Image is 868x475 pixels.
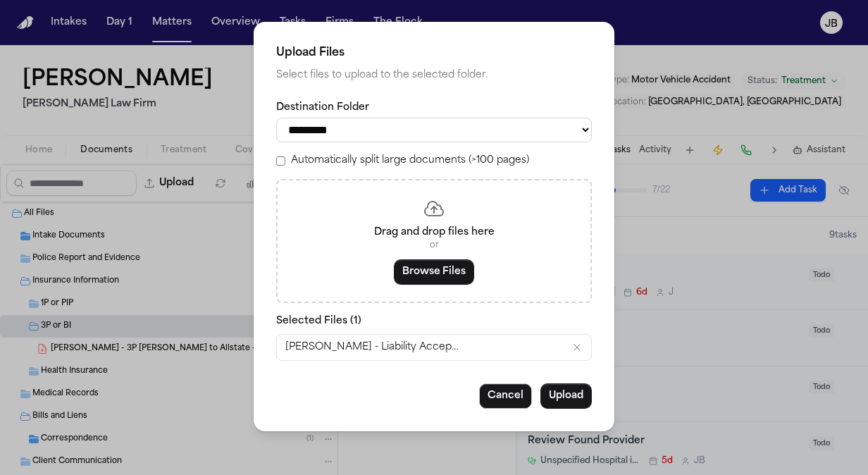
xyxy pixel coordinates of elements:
span: [PERSON_NAME] - Liability Accepted copy.pdf [285,340,461,354]
p: Select files to upload to the selected folder. [276,67,592,84]
label: Automatically split large documents (>100 pages) [291,154,529,168]
label: Destination Folder [276,101,592,115]
button: Remove V. Turner - Liability Accepted copy.pdf [571,342,583,353]
h2: Upload Files [276,44,592,61]
button: Upload [540,383,592,409]
button: Cancel [479,383,532,409]
p: Selected Files ( 1 ) [276,314,592,328]
p: Drag and drop files here [294,226,573,240]
p: or [294,240,573,251]
button: Browse Files [394,259,474,285]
